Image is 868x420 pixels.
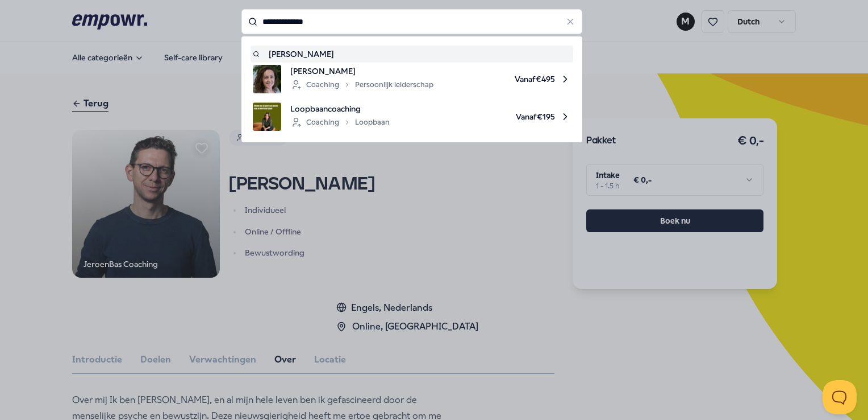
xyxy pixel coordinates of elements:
span: Vanaf € 495 [443,65,571,93]
input: Search for products, categories or subcategories [241,9,582,34]
div: Coaching Loopbaan [290,116,390,129]
div: Coaching Persoonlijk leiderschap [290,78,433,92]
a: product image[PERSON_NAME]CoachingPersoonlijk leiderschapVanaf€495 [253,65,571,93]
span: [PERSON_NAME] [290,65,433,77]
span: Loopbaancoaching [290,102,390,115]
img: product image [253,65,281,93]
span: Vanaf € 195 [399,102,571,131]
a: [PERSON_NAME] [253,48,571,60]
iframe: Help Scout Beacon - Open [823,380,857,414]
img: product image [253,102,281,131]
a: product imageLoopbaancoachingCoachingLoopbaanVanaf€195 [253,102,571,131]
